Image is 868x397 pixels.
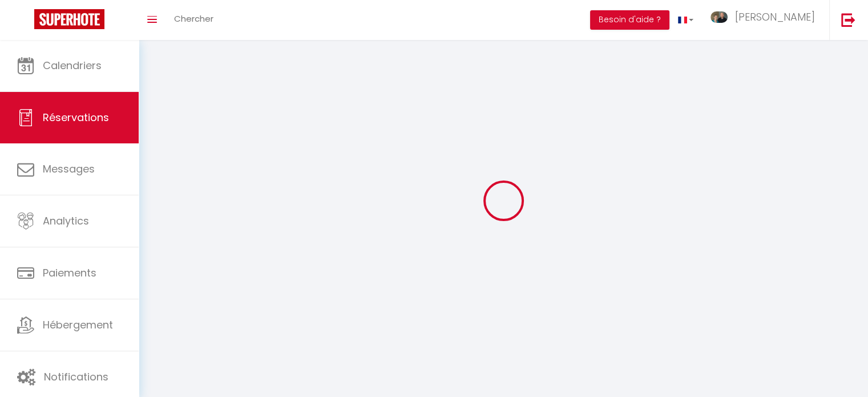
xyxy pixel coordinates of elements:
span: Calendriers [43,58,102,73]
span: Analytics [43,214,89,228]
span: Notifications [44,370,108,384]
span: Réservations [43,110,109,125]
span: Messages [43,162,95,176]
span: Hébergement [43,318,113,332]
span: Chercher [174,13,213,25]
button: Besoin d'aide ? [590,10,669,30]
img: logout [841,13,855,27]
span: Paiements [43,266,96,280]
img: Super Booking [34,9,104,29]
span: [PERSON_NAME] [735,10,815,24]
button: Ouvrir le widget de chat LiveChat [9,5,43,39]
img: ... [710,11,728,23]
